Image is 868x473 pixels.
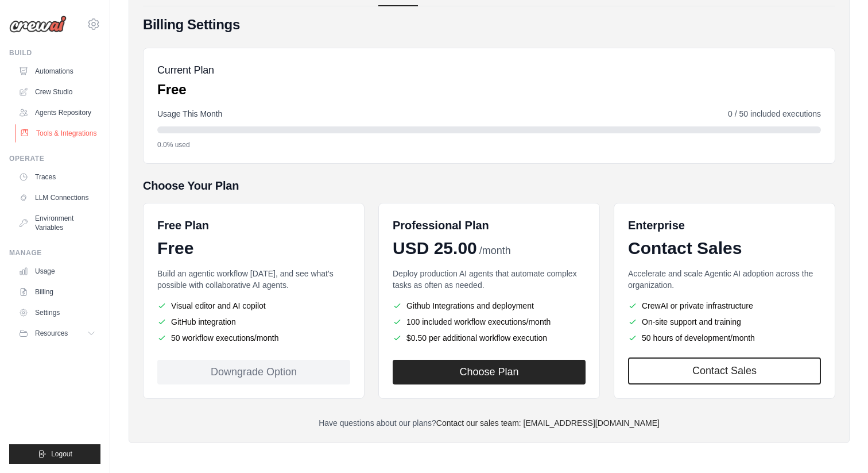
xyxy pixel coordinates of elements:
p: Accelerate and scale Agentic AI adoption across the organization. [628,268,821,291]
div: Downgrade Option [157,360,350,384]
a: Contact Sales [628,357,821,384]
a: Crew Studio [14,83,100,101]
div: Free [157,238,350,259]
li: 50 hours of development/month [628,332,821,344]
button: Resources [14,324,100,343]
a: Environment Variables [14,209,100,237]
img: Logo [9,16,67,33]
p: Free [157,80,214,99]
span: Resources [35,329,68,338]
li: GitHub integration [157,316,350,328]
a: Automations [14,62,100,80]
li: Visual editor and AI copilot [157,300,350,312]
a: Tools & Integrations [15,124,102,143]
div: Manage [9,248,100,257]
span: USD 25.00 [393,238,477,259]
h4: Billing Settings [143,16,835,34]
button: Choose Plan [393,360,586,384]
div: Contact Sales [628,238,821,259]
span: Logout [51,449,72,459]
li: $0.50 per additional workflow execution [393,332,586,344]
a: Usage [14,262,100,280]
span: 0 / 50 included executions [728,108,821,120]
p: Have questions about our plans? [143,417,835,429]
span: Usage This Month [157,108,222,120]
li: 50 workflow executions/month [157,332,350,344]
span: /month [479,243,511,259]
li: CrewAI or private infrastructure [628,300,821,312]
span: 0.0% used [157,140,190,149]
h6: Free Plan [157,217,209,233]
div: Operate [9,154,100,163]
a: Contact our sales team: [EMAIL_ADDRESS][DOMAIN_NAME] [436,418,660,428]
li: 100 included workflow executions/month [393,316,586,328]
a: Settings [14,303,100,322]
a: LLM Connections [14,189,100,207]
button: Logout [9,444,100,464]
a: Agents Repository [14,103,100,122]
h6: Enterprise [628,217,821,233]
h5: Choose Your Plan [143,178,835,194]
li: Github Integrations and deployment [393,300,586,312]
h5: Current Plan [157,62,214,78]
p: Deploy production AI agents that automate complex tasks as often as needed. [393,268,586,291]
div: Build [9,48,100,57]
a: Traces [14,168,100,186]
a: Billing [14,283,100,301]
p: Build an agentic workflow [DATE], and see what's possible with collaborative AI agents. [157,268,350,291]
h6: Professional Plan [393,217,489,233]
li: On-site support and training [628,316,821,328]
